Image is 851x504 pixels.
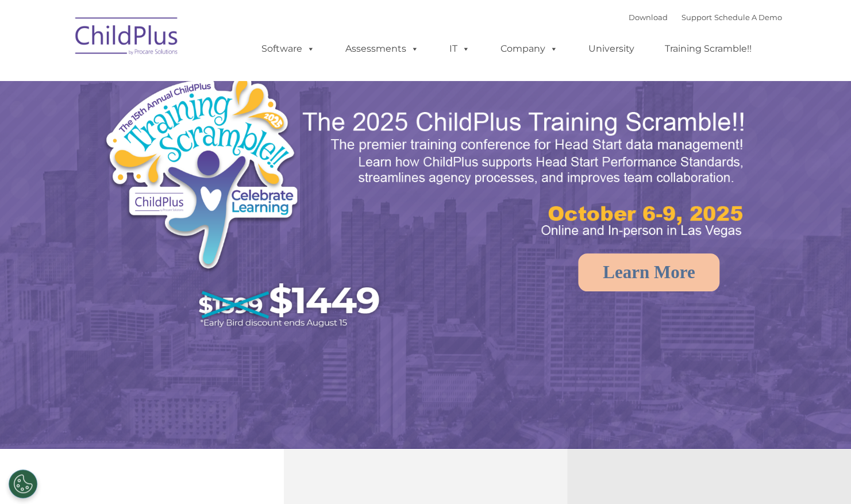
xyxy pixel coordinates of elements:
[629,13,782,22] font: |
[160,123,209,132] span: Phone number
[578,253,719,291] a: Learn More
[70,9,184,67] img: ChildPlus by Procare Solutions
[714,13,782,22] a: Schedule A Demo
[653,37,763,60] a: Training Scramble!!
[438,37,482,60] a: IT
[629,13,668,22] a: Download
[489,37,569,60] a: Company
[681,13,712,22] a: Support
[250,37,326,60] a: Software
[334,37,430,60] a: Assessments
[160,76,195,84] span: Last name
[9,470,37,498] button: Cookies Settings
[577,37,646,60] a: University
